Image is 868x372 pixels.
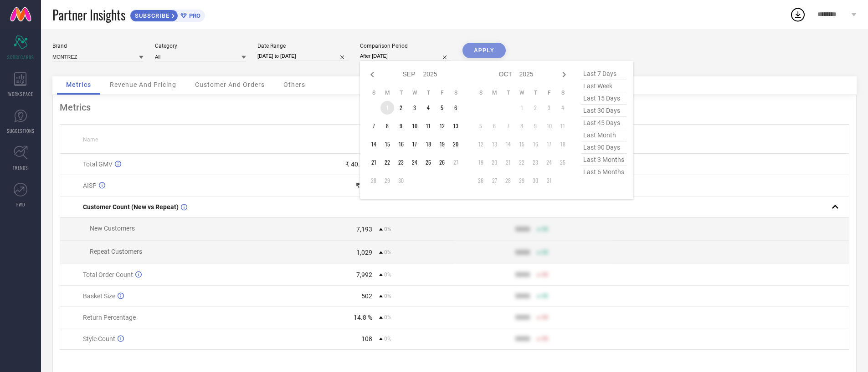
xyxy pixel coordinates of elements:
td: Fri Sep 12 2025 [435,119,449,133]
div: Brand [52,43,144,49]
th: Thursday [421,89,435,96]
td: Wed Oct 08 2025 [515,119,529,133]
td: Wed Oct 01 2025 [515,101,529,115]
td: Sat Oct 18 2025 [556,137,570,151]
div: 9999 [515,249,530,256]
span: Name [83,136,98,143]
th: Saturday [556,89,570,96]
td: Mon Sep 01 2025 [380,101,394,115]
td: Tue Oct 28 2025 [501,174,515,187]
div: 14.8 % [354,314,372,321]
span: Metrics [66,81,91,88]
td: Thu Sep 11 2025 [421,119,435,133]
span: last week [581,80,627,92]
td: Mon Oct 13 2025 [488,137,501,151]
div: 9999 [515,292,530,300]
div: Comparison Period [360,43,451,49]
td: Thu Oct 02 2025 [529,101,542,115]
th: Tuesday [394,89,408,96]
span: Return Percentage [83,314,136,321]
span: Basket Size [83,292,115,300]
th: Friday [435,89,449,96]
span: Style Count [83,335,115,342]
td: Tue Sep 02 2025 [394,101,408,115]
div: Next month [559,69,570,80]
div: Metrics [60,102,849,113]
input: Select comparison period [360,51,451,61]
td: Sat Oct 25 2025 [556,156,570,169]
span: 50 [542,336,548,342]
td: Wed Sep 17 2025 [408,137,421,151]
span: SCORECARDS [7,54,34,60]
td: Thu Sep 18 2025 [421,137,435,151]
span: 50 [542,314,548,321]
span: Customer Count (New vs Repeat) [83,203,179,211]
td: Mon Oct 27 2025 [488,174,501,187]
td: Sat Sep 06 2025 [449,101,462,115]
td: Sun Oct 26 2025 [474,174,488,187]
td: Wed Oct 22 2025 [515,156,529,169]
span: 0% [384,336,391,342]
span: Repeat Customers [90,248,142,255]
span: 50 [542,226,548,232]
th: Friday [542,89,556,96]
a: SUBSCRIBEPRO [130,7,205,22]
span: last 3 months [581,154,627,166]
td: Sat Oct 11 2025 [556,119,570,133]
span: last 15 days [581,92,627,105]
td: Mon Oct 20 2025 [488,156,501,169]
span: last 6 months [581,166,627,178]
span: Partner Insights [52,5,125,24]
td: Sun Oct 12 2025 [474,137,488,151]
span: New Customers [90,225,135,232]
td: Wed Sep 24 2025 [408,156,421,169]
span: FWD [16,201,25,208]
td: Thu Oct 16 2025 [529,137,542,151]
div: Previous month [367,69,378,80]
div: 9999 [515,226,530,233]
span: 50 [542,293,548,299]
div: 7,992 [356,271,372,278]
div: 502 [361,292,372,300]
td: Mon Oct 06 2025 [488,119,501,133]
td: Sun Sep 21 2025 [367,156,380,169]
td: Sat Sep 13 2025 [449,119,462,133]
td: Tue Oct 21 2025 [501,156,515,169]
td: Fri Oct 03 2025 [542,101,556,115]
div: 9999 [515,314,530,321]
span: Others [283,81,305,88]
td: Thu Oct 23 2025 [529,156,542,169]
td: Wed Sep 10 2025 [408,119,421,133]
span: 0% [384,249,391,256]
td: Thu Oct 30 2025 [529,174,542,187]
td: Fri Oct 31 2025 [542,174,556,187]
td: Sat Oct 04 2025 [556,101,570,115]
th: Tuesday [501,89,515,96]
div: 1,029 [356,249,372,256]
td: Thu Oct 09 2025 [529,119,542,133]
td: Wed Oct 15 2025 [515,137,529,151]
td: Tue Sep 09 2025 [394,119,408,133]
span: last 30 days [581,105,627,117]
td: Sun Oct 19 2025 [474,156,488,169]
div: 108 [361,335,372,342]
div: Open download list [790,6,806,23]
td: Wed Sep 03 2025 [408,101,421,115]
td: Fri Sep 26 2025 [435,156,449,169]
span: 0% [384,271,391,278]
td: Tue Oct 14 2025 [501,137,515,151]
td: Fri Sep 05 2025 [435,101,449,115]
td: Sun Sep 14 2025 [367,137,380,151]
div: ₹ 40.15 L [345,161,372,168]
td: Mon Sep 08 2025 [380,119,394,133]
input: Select date range [257,51,349,61]
th: Sunday [367,89,380,96]
td: Thu Sep 25 2025 [421,156,435,169]
td: Mon Sep 22 2025 [380,156,394,169]
span: WORKSPACE [8,90,33,97]
td: Sun Oct 05 2025 [474,119,488,133]
span: last month [581,129,627,141]
div: 7,193 [356,226,372,233]
div: Category [155,43,246,49]
th: Saturday [449,89,462,96]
